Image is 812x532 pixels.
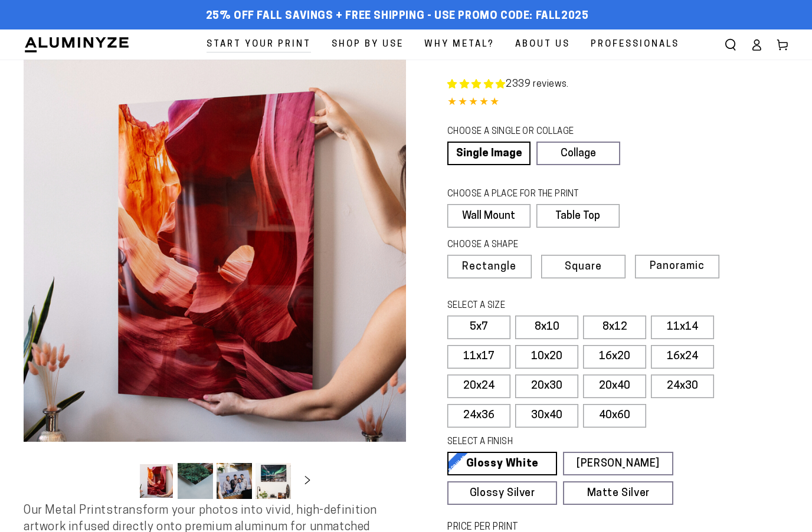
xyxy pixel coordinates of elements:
a: Collage [536,142,620,165]
label: 24x30 [651,375,714,398]
span: Shop By Use [332,37,404,52]
button: Slide right [294,468,320,494]
button: Load image 2 in gallery view [178,463,213,499]
a: Shop By Use [323,29,412,60]
img: Aluminyze [24,36,130,54]
a: Single Image [447,142,531,165]
a: Start Your Print [198,29,320,60]
label: 10x20 [515,345,578,369]
div: 4.84 out of 5.0 stars [447,94,788,111]
label: 16x20 [583,345,646,369]
a: [PERSON_NAME] [563,452,673,475]
label: 40x60 [583,404,646,428]
span: Why Metal? [424,37,495,52]
a: About Us [506,29,579,60]
span: 25% off FALL Savings + Free Shipping - Use Promo Code: FALL2025 [206,10,589,23]
span: Professionals [591,37,679,52]
label: Table Top [536,204,620,228]
button: Load image 1 in gallery view [139,463,174,499]
label: Wall Mount [447,204,531,228]
legend: CHOOSE A SINGLE OR COLLAGE [447,126,609,139]
button: Load image 4 in gallery view [256,463,291,499]
span: Rectangle [462,262,516,272]
label: 20x24 [447,375,510,398]
legend: SELECT A SIZE [447,300,647,313]
label: 5x7 [447,316,510,339]
summary: Search our site [718,32,744,58]
label: 8x10 [515,316,578,339]
span: Start Your Print [207,37,311,52]
label: 30x40 [515,404,578,428]
label: 11x14 [651,316,714,339]
media-gallery: Gallery Viewer [24,60,406,503]
label: 11x17 [447,345,510,369]
span: Square [565,262,602,272]
span: Panoramic [650,261,705,272]
span: About Us [515,37,570,52]
legend: SELECT A FINISH [447,436,647,449]
label: 8x12 [583,316,646,339]
a: Matte Silver [563,481,673,505]
legend: CHOOSE A PLACE FOR THE PRINT [447,188,608,201]
label: 24x36 [447,404,510,428]
label: 16x24 [651,345,714,369]
a: Why Metal? [415,29,503,60]
legend: CHOOSE A SHAPE [447,239,610,252]
a: Glossy White [447,452,557,475]
a: Glossy Silver [447,481,557,505]
a: Professionals [582,29,688,60]
button: Load image 3 in gallery view [217,463,252,499]
label: 20x30 [515,375,578,398]
button: Slide left [109,468,135,494]
label: 20x40 [583,375,646,398]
